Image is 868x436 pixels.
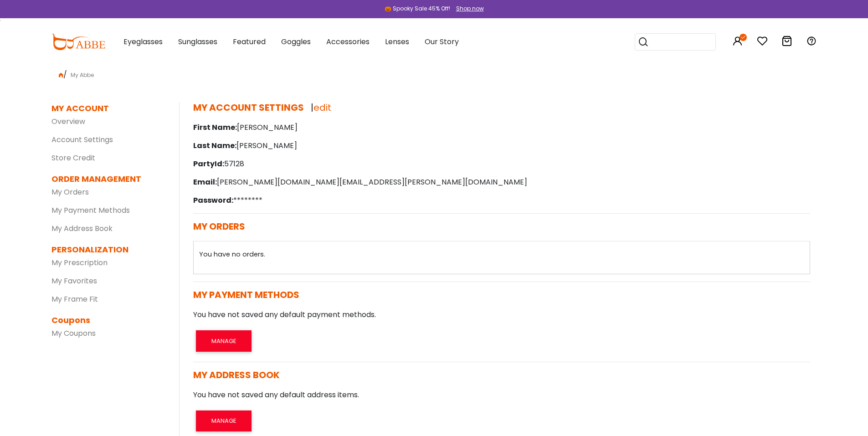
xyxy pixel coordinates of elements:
p: You have no orders. [199,250,804,260]
div: 🎃 Spooky Sale 45% Off! [385,5,450,13]
span: Sunglasses [178,36,217,47]
p: You have not saved any default address items. [193,390,810,400]
div: Shop now [456,5,484,13]
font: [PERSON_NAME] [237,122,298,133]
button: MANAGE [196,410,252,431]
span: Accessories [326,36,370,47]
span: PartyId: [193,159,224,169]
a: edit [313,101,331,114]
span: Goggles [281,36,311,47]
img: abbeglasses.com [51,34,105,50]
span: First Name: [193,122,237,133]
a: My Favorites [51,276,97,286]
dt: Coupons [51,314,165,326]
span: My Abbe [67,71,98,79]
a: Store Credit [51,153,95,163]
a: My Coupons [51,328,96,339]
span: Email: [193,177,217,187]
span: | [311,101,331,114]
a: My Frame Fit [51,294,98,304]
span: Password: [193,195,233,205]
dt: MY ACCOUNT [51,102,109,114]
p: You have not saved any default payment methods. [193,309,810,320]
span: Featured [233,36,266,47]
span: MY PAYMENT METHODS [193,288,299,301]
span: Eyeglasses [123,36,163,47]
a: My Orders [51,187,89,197]
dt: PERSONALIZATION [51,243,165,256]
a: MANAGE [193,415,254,426]
font: [PERSON_NAME] [236,140,297,151]
a: Overview [51,116,85,127]
span: MY ACCOUNT SETTINGS [193,101,304,114]
dt: ORDER MANAGEMENT [51,173,165,185]
a: Account Settings [51,134,113,145]
a: My Prescription [51,257,108,268]
span: MY ORDERS [193,220,245,233]
a: MANAGE [193,335,254,346]
button: MANAGE [196,330,252,351]
a: My Address Book [51,223,113,234]
span: Last Name: [193,140,236,151]
font: [PERSON_NAME][DOMAIN_NAME][EMAIL_ADDRESS][PERSON_NAME][DOMAIN_NAME] [217,177,527,187]
span: Lenses [385,36,409,47]
a: My Payment Methods [51,205,130,215]
a: Shop now [452,5,484,12]
span: MY ADDRESS BOOK [193,369,280,381]
font: 57128 [224,159,244,169]
span: Our Story [425,36,459,47]
div: / [51,66,817,80]
img: home.png [59,73,63,77]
